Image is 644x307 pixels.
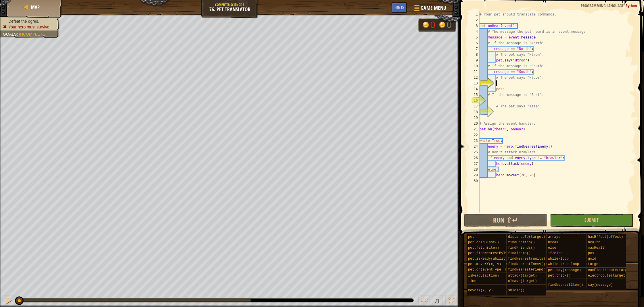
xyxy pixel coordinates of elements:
[468,172,480,178] div: 29
[588,240,600,244] span: health
[434,296,440,305] span: ♫
[508,279,537,283] span: cleave(target)
[468,155,480,161] div: 26
[468,279,476,283] span: time
[588,246,607,250] span: maxHealth
[548,283,583,287] span: findNearestItem()
[548,268,581,272] span: pet.say(message)
[508,235,545,239] span: distanceTo(target)
[588,257,596,261] span: gold
[468,268,522,272] span: pet.on(eventType, handler)
[468,161,480,167] div: 27
[468,178,480,184] div: 30
[468,251,524,255] span: pet.findNearestByType(type)
[468,149,480,155] div: 25
[468,75,480,80] div: 12
[468,262,501,266] span: pet.moveXY(x, y)
[508,246,535,250] span: findFriends()
[468,46,480,52] div: 7
[548,235,560,239] span: arrays
[19,32,45,36] span: Incomplete
[626,3,637,8] span: Python
[3,24,55,30] li: Your hero must survive.
[624,3,626,8] span: :
[410,2,450,16] button: Game Menu
[581,3,624,8] span: Programming language
[468,274,499,278] span: isReady(action)
[468,144,480,149] div: 24
[468,23,480,29] div: 3
[468,132,480,138] div: 22
[468,103,480,109] div: 17
[588,251,594,255] span: pos
[468,69,480,75] div: 11
[588,262,600,266] span: target
[8,19,39,24] span: Defeat the ogres.
[468,109,480,115] div: 18
[548,240,558,244] span: break
[468,40,480,46] div: 6
[588,268,633,272] span: canElectrocute(target)
[468,86,480,92] div: 14
[508,240,535,244] span: findEnemies()
[468,80,480,86] div: 13
[29,4,40,10] a: Map
[468,235,474,239] span: pet
[468,246,499,250] span: pet.fetch(item)
[468,115,480,121] div: 19
[468,126,480,132] div: 21
[468,11,480,17] div: 1
[468,29,480,34] div: 4
[508,262,545,266] span: findNearestEnemy()
[468,57,480,63] div: 9
[468,98,480,103] div: 16
[447,20,453,29] div: 0
[508,257,545,261] span: findNearest(units)
[468,138,480,144] div: 23
[468,257,509,261] span: pet.isReady(ability)
[588,274,627,278] span: electrocute(target)
[418,18,456,32] div: Team 'neutral' has 0 gold. Team 'humans' has 0 gold.
[3,295,14,307] button: ⌘ + P: Pause
[584,217,599,223] span: Submit
[394,4,404,10] span: Hints
[468,63,480,69] div: 10
[17,32,19,36] span: :
[430,20,436,29] div: 0
[8,25,51,29] span: Your hero must survive.
[445,295,457,307] button: Toggle fullscreen
[550,214,633,227] button: Submit
[508,288,525,292] span: shield()
[468,167,480,172] div: 28
[508,251,531,255] span: findItems()
[548,246,556,250] span: else
[468,52,480,57] div: 8
[468,121,480,126] div: 20
[588,235,623,239] span: hasEffect(effect)
[508,274,537,278] span: attack(target)
[468,92,480,98] div: 15
[548,274,571,278] span: pet.trick()
[433,295,442,307] button: ♫
[31,4,40,10] span: Map
[468,17,480,23] div: 2
[468,240,499,244] span: pet.coldBlast()
[548,262,579,266] span: while-true loop
[548,257,569,261] span: while-loop
[3,18,55,24] li: Defeat the ogres.
[588,283,613,287] span: say(message)
[421,4,446,12] span: Game Menu
[3,32,17,36] span: Goals
[468,34,480,40] div: 5
[508,268,547,272] span: findNearestFriend()
[548,251,562,255] span: if/else
[468,288,493,292] span: moveXY(x, y)
[418,295,430,307] button: Adjust volume
[464,214,547,227] button: Run ⇧↵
